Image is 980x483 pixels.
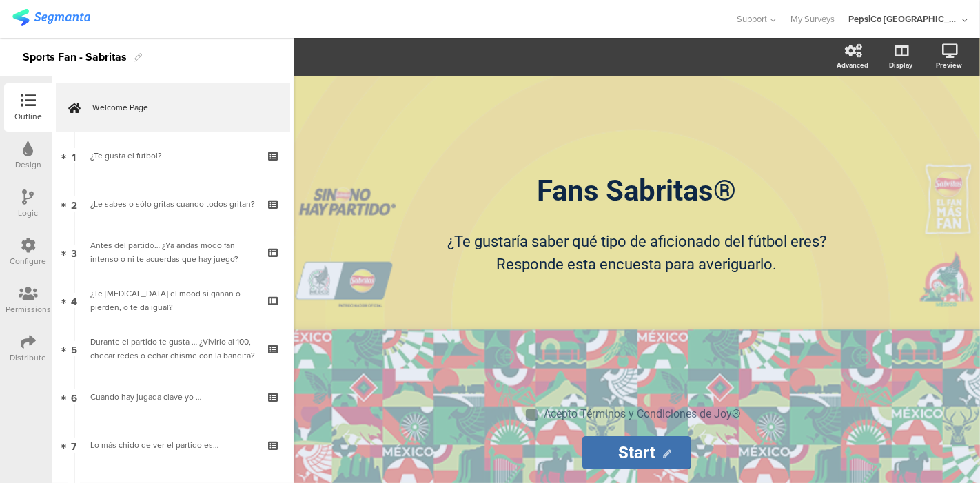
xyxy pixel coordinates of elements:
div: Sports Fan - Sabritas [23,46,127,68]
p: Acepto Términos y Condiciones de Joy® [544,407,742,420]
a: Welcome Page [56,83,290,132]
a: 5 Durante el partido te gusta … ¿Vivirlo al 100, checar redes o echar chisme con la bandita? [56,325,290,373]
span: 1 [72,148,76,163]
span: 3 [71,245,77,260]
span: 6 [71,389,77,404]
span: 7 [72,438,77,453]
div: Logic [19,207,39,219]
span: 2 [71,196,77,212]
div: Durante el partido te gusta … ¿Vivirlo al 100, checar redes o echar chisme con la bandita? [90,335,255,362]
div: ¿Te gusta el futbol? [90,149,255,163]
div: ¿Te cambia el mood si ganan o pierden, o te da igual? [90,287,255,314]
div: PepsiCo [GEOGRAPHIC_DATA] [848,12,959,25]
div: Advanced [837,60,868,70]
div: Antes del partido… ¿Ya andas modo fan intenso o ni te acuerdas que hay juego? [90,238,255,266]
div: Permissions [6,303,51,316]
div: Outline [14,110,42,123]
a: 1 ¿Te gusta el futbol? [56,132,290,180]
input: Start [582,436,691,469]
a: 3 Antes del partido… ¿Ya andas modo fan intenso o ni te acuerdas que hay juego? [56,228,290,276]
div: Preview [936,60,962,70]
div: Display [889,60,912,70]
span: Support [737,12,768,25]
div: Design [15,158,41,171]
div: ¿Le sabes o sólo gritas cuando todos gritan? [90,197,255,211]
div: Configure [10,255,47,267]
p: Responde esta encuesta para averiguarlo. [396,253,878,276]
a: 4 ¿Te [MEDICAL_DATA] el mood si ganan o pierden, o te da igual? [56,276,290,325]
p: Fans Sabritas® [382,174,892,207]
span: 4 [71,293,77,308]
div: Distribute [10,351,47,364]
p: ¿Te gustaría saber qué tipo de aficionado del fútbol eres? [396,230,878,253]
span: Welcome Page [92,101,269,114]
div: Lo más chido de ver el partido es… [90,438,255,452]
a: 6 Cuando hay jugada clave yo … [56,373,290,421]
img: segmanta logo [12,9,90,26]
a: 7 Lo más chido de ver el partido es… [56,421,290,469]
a: 2 ¿Le sabes o sólo gritas cuando todos gritan? [56,180,290,228]
span: 5 [71,341,77,356]
div: Cuando hay jugada clave yo … [90,390,255,404]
